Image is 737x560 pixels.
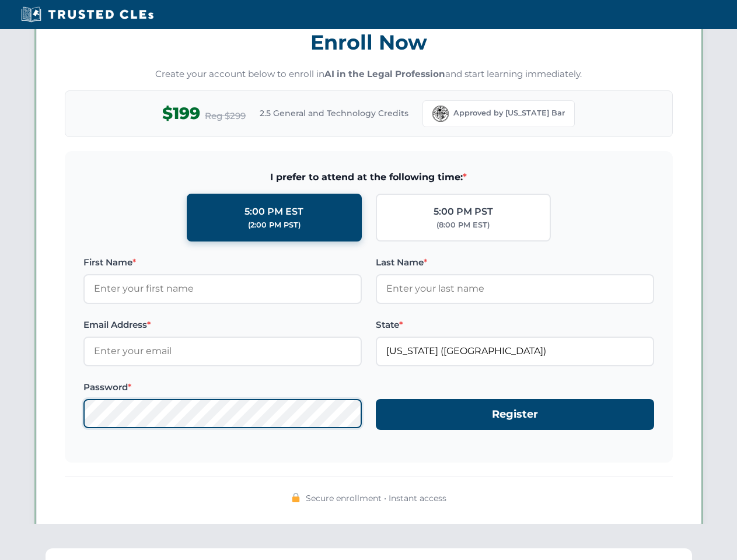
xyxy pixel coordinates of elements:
[244,204,303,219] div: 5:00 PM EST
[83,256,362,269] label: First Name
[453,107,565,119] span: Approved by [US_STATE] Bar
[83,318,362,332] label: Email Address
[260,107,408,120] span: 2.5 General and Technology Credits
[376,318,654,332] label: State
[376,256,654,269] label: Last Name
[324,68,445,79] strong: AI in the Legal Profession
[291,493,301,502] img: 🔒
[436,219,490,231] div: (8:00 PM EST)
[376,399,654,430] button: Register
[18,6,157,23] img: Trusted CLEs
[432,106,449,122] img: Florida Bar
[83,380,362,394] label: Password
[306,492,446,505] span: Secure enrollment • Instant access
[162,100,200,127] span: $199
[205,109,246,123] span: Reg $299
[376,337,654,366] input: Florida (FL)
[83,170,654,185] span: I prefer to attend at the following time:
[248,219,301,231] div: (2:00 PM PST)
[376,274,654,303] input: Enter your last name
[65,24,673,61] h3: Enroll Now
[83,337,362,366] input: Enter your email
[434,204,493,219] div: 5:00 PM PST
[83,274,362,303] input: Enter your first name
[65,68,673,81] p: Create your account below to enroll in and start learning immediately.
